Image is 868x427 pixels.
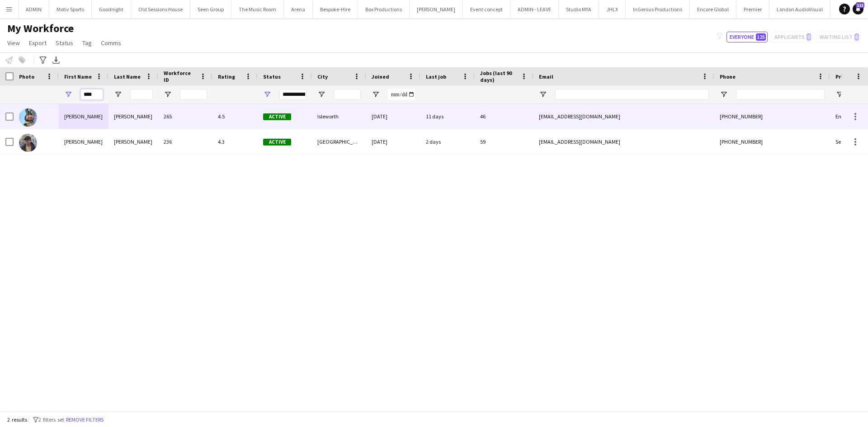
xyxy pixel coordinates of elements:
[19,73,34,80] span: Photo
[38,55,48,66] app-action-btn: Advanced filters
[756,33,766,41] span: 125
[313,0,358,18] button: Bespoke-Hire
[317,73,328,80] span: City
[29,39,47,47] span: Export
[555,89,709,100] input: Email Filter Input
[366,129,420,154] div: [DATE]
[769,0,830,18] button: London AudioVisual
[263,90,271,99] button: Open Filter Menu
[164,70,196,83] span: Workforce ID
[480,70,517,83] span: Jobs (last 90 days)
[317,90,325,99] button: Open Filter Menu
[533,104,714,129] div: [EMAIL_ADDRESS][DOMAIN_NAME]
[49,0,92,18] button: Motiv Sports
[358,0,410,18] button: Box Productions
[79,37,95,49] a: Tag
[263,113,291,120] span: Active
[853,4,863,14] a: 113
[856,2,864,8] span: 113
[366,104,420,129] div: [DATE]
[108,129,158,154] div: [PERSON_NAME]
[64,73,92,80] span: First Name
[426,73,446,80] span: Last job
[212,104,258,129] div: 4.5
[420,104,475,129] div: 11 days
[720,90,728,99] button: Open Filter Menu
[19,0,49,18] button: ADMIN
[19,134,37,152] img: William Connor
[690,0,736,18] button: Encore Global
[263,73,281,80] span: Status
[4,37,24,49] a: View
[158,104,212,129] div: 265
[559,0,599,18] button: Studio MYA
[736,89,825,100] input: Phone Filter Input
[97,37,125,49] a: Comms
[284,0,313,18] button: Arena
[164,90,172,99] button: Open Filter Menu
[92,0,131,18] button: Goodnight
[25,37,50,49] a: Export
[218,73,235,80] span: Rating
[114,90,122,99] button: Open Filter Menu
[835,90,844,99] button: Open Filter Menu
[835,73,854,80] span: Profile
[312,129,366,154] div: [GEOGRAPHIC_DATA]
[52,37,77,49] a: Status
[64,415,105,425] button: Remove filters
[720,73,736,80] span: Phone
[7,22,74,35] span: My Workforce
[410,0,463,18] button: [PERSON_NAME]
[599,0,626,18] button: JHLX
[130,89,153,100] input: Last Name Filter Input
[533,129,714,154] div: [EMAIL_ADDRESS][DOMAIN_NAME]
[736,0,769,18] button: Premier
[131,0,190,18] button: Old Sessions House
[726,32,768,42] button: Everyone125
[82,39,92,47] span: Tag
[475,104,533,129] div: 46
[312,104,366,129] div: Isleworth
[101,39,121,47] span: Comms
[539,73,553,80] span: Email
[463,0,510,18] button: Event concept
[114,73,141,80] span: Last Name
[19,108,37,127] img: Liam Kinsella
[51,55,61,66] app-action-btn: Export XLSX
[190,0,231,18] button: Seen Group
[180,89,207,100] input: Workforce ID Filter Input
[372,73,389,80] span: Joined
[263,139,291,145] span: Active
[714,104,830,129] div: [PHONE_NUMBER]
[38,416,64,423] span: 2 filters set
[475,129,533,154] div: 59
[212,129,258,154] div: 4.3
[158,129,212,154] div: 236
[714,129,830,154] div: [PHONE_NUMBER]
[64,90,72,99] button: Open Filter Menu
[59,104,108,129] div: [PERSON_NAME]
[108,104,158,129] div: [PERSON_NAME]
[626,0,690,18] button: InGenius Productions
[56,39,73,47] span: Status
[539,90,547,99] button: Open Filter Menu
[334,89,361,100] input: City Filter Input
[7,39,20,47] span: View
[80,89,103,100] input: First Name Filter Input
[231,0,284,18] button: The Music Room
[420,129,475,154] div: 2 days
[59,129,108,154] div: [PERSON_NAME]
[510,0,559,18] button: ADMIN - LEAVE
[372,90,380,99] button: Open Filter Menu
[388,89,415,100] input: Joined Filter Input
